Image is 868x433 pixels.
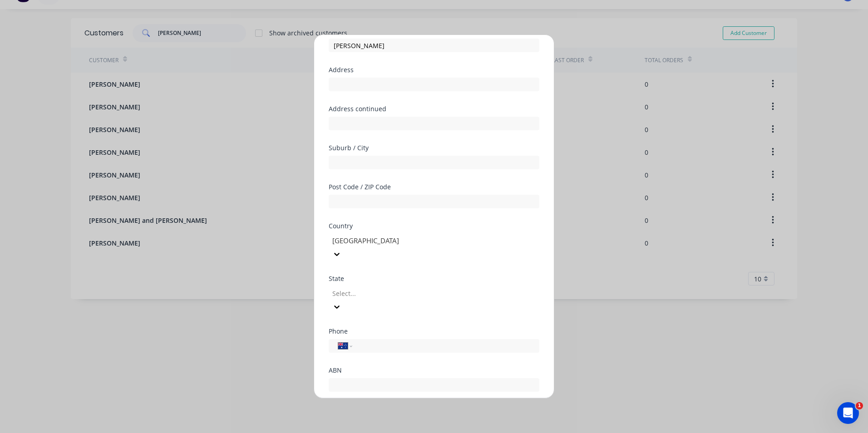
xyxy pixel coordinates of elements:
div: Address [329,67,539,73]
div: Country [329,223,539,229]
span: 1 [856,402,863,409]
div: State [329,276,539,282]
iframe: Intercom live chat [837,402,859,424]
div: Phone [329,328,539,335]
div: Address continued [329,106,539,112]
div: ABN [329,367,539,374]
div: Suburb / City [329,145,539,151]
div: Post Code / ZIP Code [329,184,539,190]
